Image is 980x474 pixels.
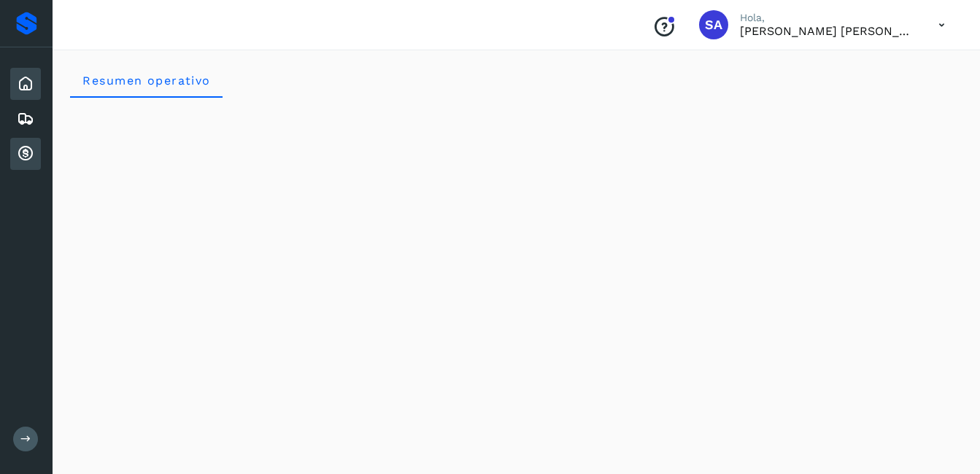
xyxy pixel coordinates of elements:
div: Inicio [10,68,41,100]
p: Hola, [740,12,915,24]
span: Resumen operativo [82,74,211,88]
div: Cuentas por cobrar [10,138,41,170]
div: Embarques [10,103,41,135]
p: Saul Armando Palacios Martinez [740,24,915,38]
